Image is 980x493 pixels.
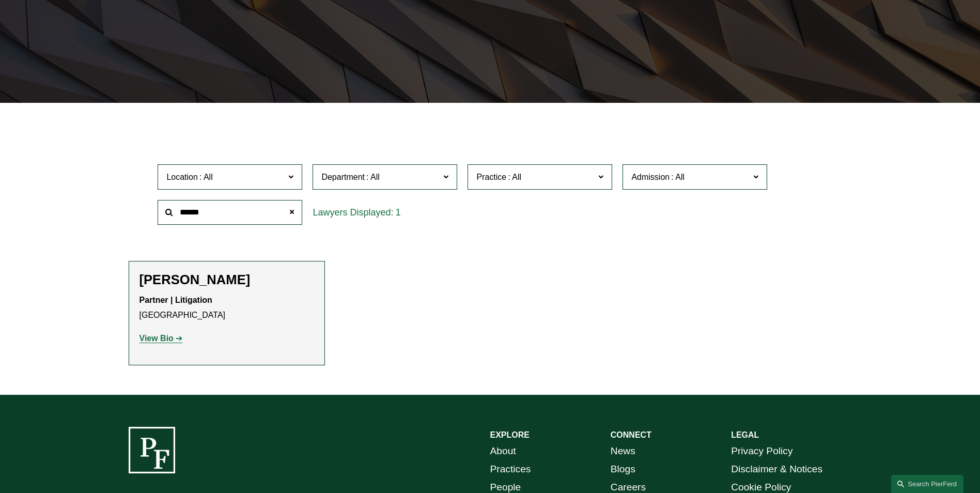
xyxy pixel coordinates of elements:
[611,460,635,479] a: Blogs
[490,430,530,439] strong: EXPLORE
[731,442,792,460] a: Privacy Policy
[321,173,365,181] span: Department
[139,334,183,343] a: View Bio
[139,296,212,304] strong: Partner | Litigation
[731,430,759,439] strong: LEGAL
[395,207,400,218] span: 1
[476,173,506,181] span: Practice
[611,442,635,460] a: News
[731,460,822,479] a: Disclaimer & Notices
[490,460,531,479] a: Practices
[139,272,314,288] h2: [PERSON_NAME]
[611,430,651,439] strong: CONNECT
[139,334,174,343] strong: View Bio
[891,475,963,493] a: Search this site
[490,442,516,460] a: About
[631,173,670,181] span: Admission
[139,293,314,323] p: [GEOGRAPHIC_DATA]
[166,173,198,181] span: Location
